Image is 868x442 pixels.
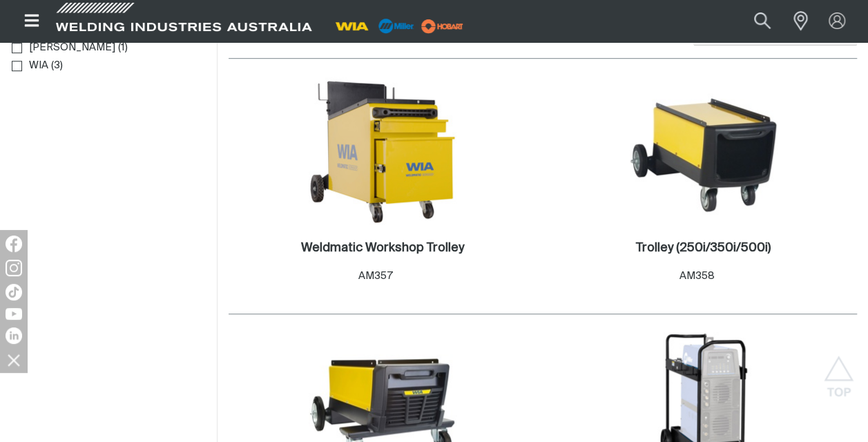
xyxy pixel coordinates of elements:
span: AM358 [679,271,714,281]
button: Search products [739,6,786,37]
ul: Brand [12,39,205,75]
a: Weldmatic Workshop Trolley [301,240,464,256]
a: miller [417,21,467,31]
img: hide socials [2,348,26,372]
button: Scroll to top [823,356,854,387]
img: miller [417,16,467,37]
img: Instagram [6,260,22,276]
a: Trolley (250i/350i/500i) [636,240,771,256]
span: ( 1 ) [118,40,128,56]
span: [PERSON_NAME] [29,40,115,56]
span: AM357 [358,271,393,281]
img: YouTube [6,308,22,320]
h2: Trolley (250i/350i/500i) [636,242,771,254]
span: WIA [29,58,48,74]
a: [PERSON_NAME] [12,39,115,57]
a: WIA [12,57,48,75]
img: LinkedIn [6,327,22,344]
aside: Filters [11,15,206,76]
img: TikTok [6,284,22,300]
span: ( 3 ) [51,58,63,74]
img: Trolley (250i/350i/500i) [630,77,778,224]
img: Weldmatic Workshop Trolley [309,77,456,224]
h2: Weldmatic Workshop Trolley [301,242,464,254]
img: Facebook [6,236,22,252]
input: Product name or item number... [722,6,786,37]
